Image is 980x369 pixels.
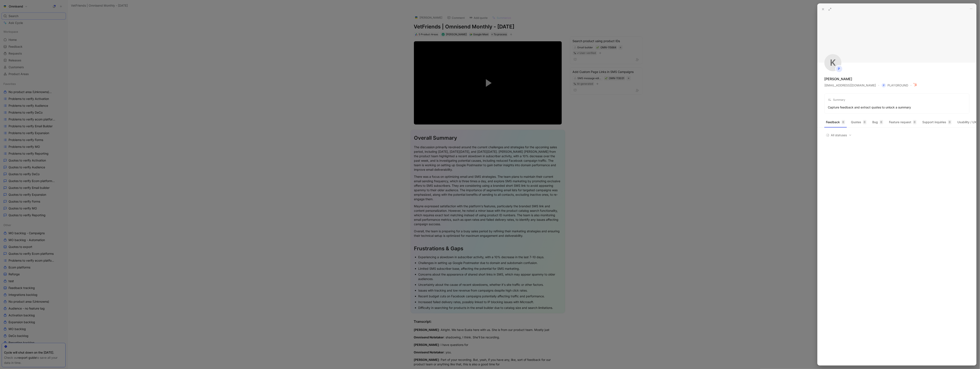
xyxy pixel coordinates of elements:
[863,120,867,124] div: 0
[824,132,853,138] button: All statuses
[826,133,852,138] span: All statuses
[882,83,886,87] div: P
[921,119,953,126] button: Support inquiries
[842,120,845,124] div: 0
[881,83,909,88] button: PPLAYGROUND
[824,54,842,71] div: K
[828,97,845,102] div: Summary
[824,119,847,126] button: Feedback
[871,119,885,126] button: Bug
[913,120,917,124] div: 0
[882,83,908,88] span: PLAYGROUND
[849,119,868,126] button: Quotes
[836,66,842,72] div: P
[824,83,876,88] button: [EMAIL_ADDRESS][DOMAIN_NAME]
[887,119,918,126] button: Feature request
[825,83,876,88] span: [EMAIL_ADDRESS][DOMAIN_NAME]
[880,120,883,124] div: 0
[828,105,911,110] div: Capture feedback and extract quotes to unlock a summary
[948,120,952,124] div: 0
[824,76,852,82] div: [PERSON_NAME]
